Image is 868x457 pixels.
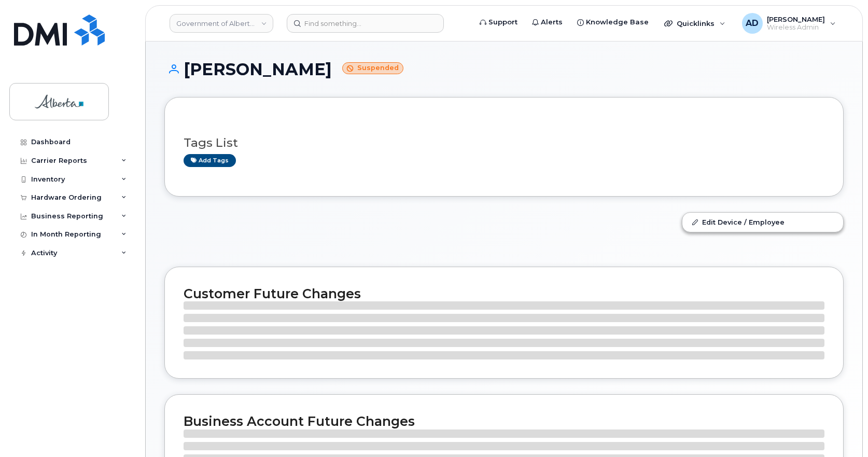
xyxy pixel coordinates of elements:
small: Suspended [342,62,403,74]
h2: Customer Future Changes [184,286,824,301]
h1: [PERSON_NAME] [164,60,844,78]
h2: Business Account Future Changes [184,413,824,429]
a: Add tags [184,154,236,167]
a: Edit Device / Employee [682,213,843,231]
h3: Tags List [184,136,824,149]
